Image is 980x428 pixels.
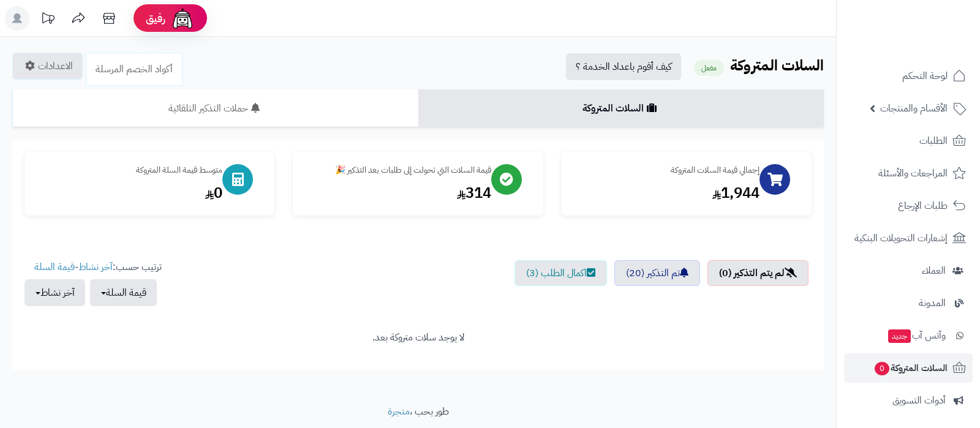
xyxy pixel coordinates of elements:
span: الطلبات [919,132,948,149]
a: الطلبات [844,126,973,156]
span: جديد [888,329,911,343]
div: قيمة السلات التي تحولت إلى طلبات بعد التذكير 🎉 [305,164,491,176]
span: أدوات التسويق [892,392,946,409]
div: 314 [305,182,491,203]
a: وآتس آبجديد [844,321,973,350]
a: المراجعات والأسئلة [844,159,973,188]
span: الأقسام والمنتجات [880,100,948,117]
div: 0 [37,182,222,203]
a: طلبات الإرجاع [844,191,973,220]
a: أكواد الخصم المرسلة [86,53,183,86]
span: لوحة التحكم [902,67,948,84]
div: متوسط قيمة السلة المتروكة [37,164,222,176]
a: تحديثات المنصة [32,6,63,34]
span: إشعارات التحويلات البنكية [854,230,948,247]
span: العملاء [922,262,946,279]
a: السلات المتروكة0 [844,353,973,383]
b: السلات المتروكة [730,54,824,77]
a: الاعدادات [12,53,83,80]
a: كيف أقوم باعداد الخدمة ؟ [566,53,681,80]
span: المراجعات والأسئلة [878,165,948,182]
div: 1,944 [574,182,759,203]
a: العملاء [844,256,973,285]
a: متجرة [388,404,410,419]
a: قيمة السلة [34,260,75,274]
span: 0 [875,362,889,375]
a: إشعارات التحويلات البنكية [844,223,973,253]
a: المدونة [844,288,973,318]
a: آخر نشاط [78,260,113,274]
a: لوحة التحكم [844,61,973,91]
a: السلات المتروكة [418,89,824,127]
span: وآتس آب [887,327,946,344]
ul: ترتيب حسب: - [24,260,162,306]
div: إجمالي قيمة السلات المتروكة [574,164,759,176]
a: لم يتم التذكير (0) [707,260,809,286]
div: لا يوجد سلات متروكة بعد. [24,331,812,345]
button: قيمة السلة [90,279,157,306]
small: مفعل [694,60,724,76]
img: logo-2.png [897,33,968,59]
a: أدوات التسويق [844,386,973,415]
button: آخر نشاط [24,279,85,306]
span: السلات المتروكة [873,359,948,377]
a: حملات التذكير التلقائية [12,89,418,127]
img: ai-face.png [170,6,195,31]
span: رفيق [146,11,165,26]
a: تم التذكير (20) [614,260,700,286]
span: المدونة [919,295,946,312]
a: اكمال الطلب (3) [514,260,607,286]
span: طلبات الإرجاع [898,197,948,214]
